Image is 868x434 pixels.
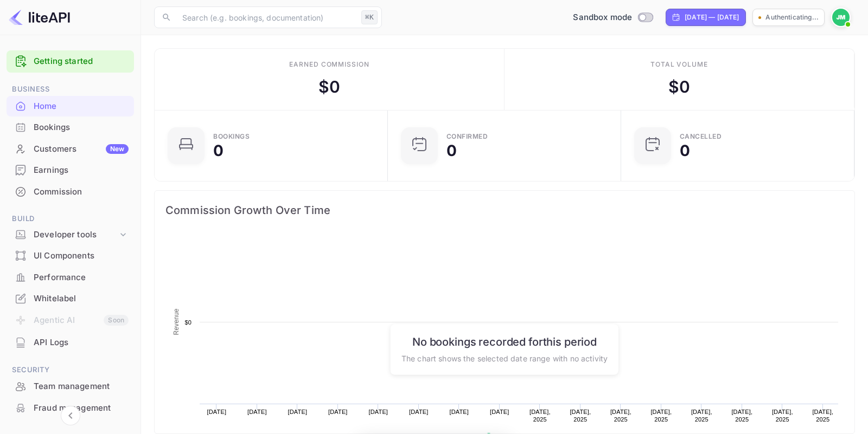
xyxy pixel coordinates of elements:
text: [DATE], 2025 [731,409,752,423]
text: [DATE] [328,409,348,415]
text: [DATE], 2025 [650,409,672,423]
text: [DATE] [490,409,509,415]
div: Earned commission [289,60,369,69]
div: Bookings [7,117,134,138]
div: Bookings [213,133,250,140]
button: Collapse navigation [61,406,80,425]
text: [DATE], 2025 [529,409,551,423]
div: Home [34,100,129,113]
div: Whitelabel [34,293,129,305]
text: [DATE] [409,409,429,415]
div: API Logs [7,332,134,353]
a: Performance [7,267,134,287]
div: Earnings [34,164,129,177]
img: Jason Ma [832,9,850,26]
div: Developer tools [7,225,134,244]
div: $ 0 [318,75,340,99]
div: Fraud management [7,398,134,419]
a: Earnings [7,160,134,180]
div: Whitelabel [7,288,134,309]
div: New [106,144,129,154]
div: Team management [34,380,129,393]
text: [DATE], 2025 [812,409,833,423]
text: [DATE], 2025 [772,409,793,423]
img: LiteAPI logo [9,9,70,26]
p: Authenticating... [765,12,819,22]
div: API Logs [34,336,129,349]
div: Confirmed [446,133,488,140]
text: [DATE], 2025 [691,409,712,423]
div: Developer tools [34,229,118,241]
div: 0 [213,143,224,158]
text: [DATE] [247,409,267,415]
p: The chart shows the selected date range with no activity [401,352,608,364]
div: Performance [34,271,129,284]
div: Switch to Production mode [569,11,657,24]
div: ⌘K [361,10,378,24]
div: Commission [34,186,129,198]
div: Performance [7,267,134,288]
input: Search (e.g. bookings, documentation) [176,7,357,28]
h6: No bookings recorded for this period [401,335,608,348]
a: Commission [7,182,134,202]
span: Build [7,213,134,225]
a: Home [7,96,134,116]
a: API Logs [7,332,134,352]
text: [DATE] [369,409,388,415]
div: UI Components [34,250,129,262]
text: $0 [184,319,192,326]
span: Sandbox mode [573,11,632,24]
div: Getting started [7,50,134,73]
div: Total volume [650,60,709,69]
a: Fraud management [7,398,134,418]
div: Team management [7,376,134,397]
span: Business [7,83,134,95]
a: Team management [7,376,134,396]
a: UI Components [7,245,134,265]
div: 0 [446,143,457,158]
div: Home [7,96,134,117]
text: [DATE] [288,409,308,415]
div: Earnings [7,160,134,181]
text: [DATE] [207,409,227,415]
a: Getting started [34,55,129,68]
div: Customers [34,143,129,156]
div: UI Components [7,245,134,267]
div: Fraud management [34,402,129,414]
div: Click to change the date range period [666,9,746,26]
text: [DATE], 2025 [610,409,631,423]
div: $ 0 [668,75,690,99]
div: Commission [7,182,134,203]
div: 0 [680,143,690,158]
span: Security [7,364,134,376]
div: [DATE] — [DATE] [685,12,739,22]
text: [DATE], 2025 [570,409,591,423]
a: CustomersNew [7,139,134,159]
a: Whitelabel [7,288,134,308]
div: Bookings [34,121,129,134]
div: CANCELLED [680,133,722,140]
text: [DATE] [450,409,469,415]
div: CustomersNew [7,139,134,160]
span: Commission Growth Over Time [165,202,844,219]
a: Bookings [7,117,134,137]
text: Revenue [173,308,180,335]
